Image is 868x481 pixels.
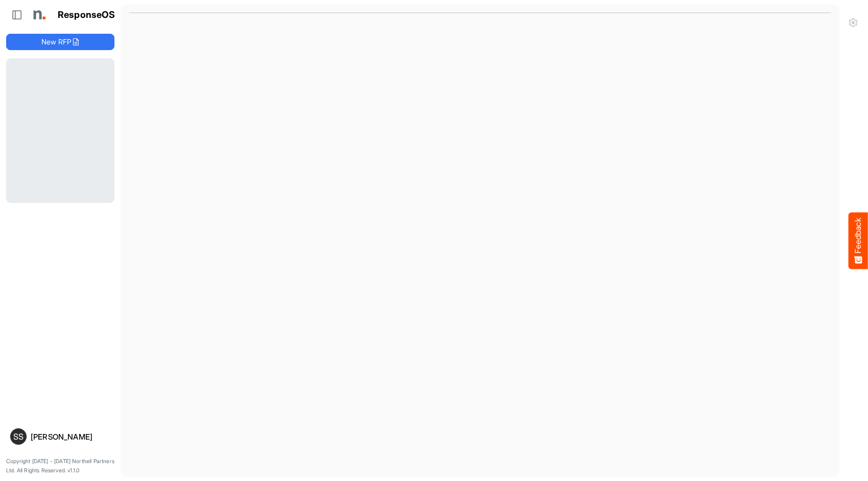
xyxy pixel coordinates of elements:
button: Feedback [849,212,868,269]
p: Copyright [DATE] - [DATE] Northell Partners Ltd. All Rights Reserved. v1.1.0 [6,457,114,475]
div: [PERSON_NAME] [31,433,110,441]
span: SS [13,432,24,441]
img: Northell [28,5,49,25]
h1: ResponseOS [58,10,115,20]
button: New RFP [6,34,114,50]
div: Loading... [6,58,114,202]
